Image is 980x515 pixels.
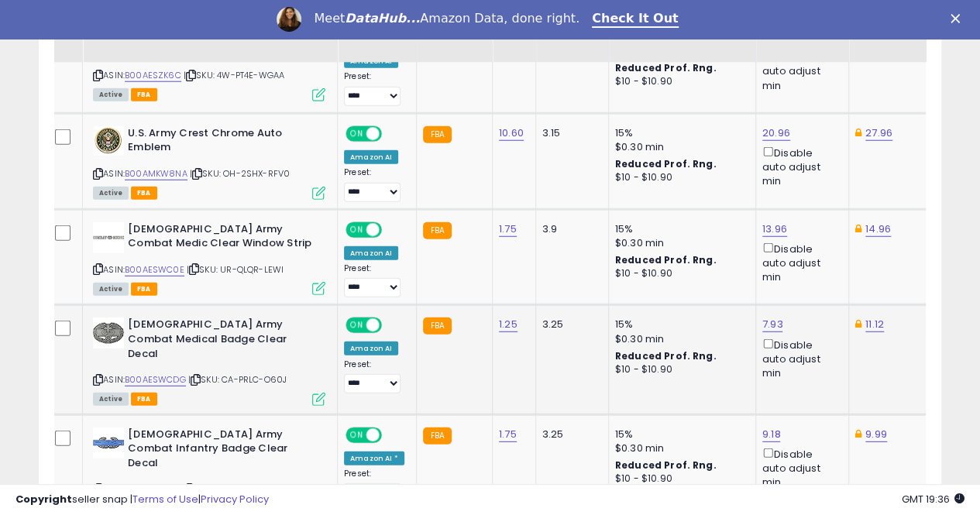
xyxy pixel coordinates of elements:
[344,167,404,202] div: Preset:
[865,317,884,332] a: 11.12
[93,222,124,253] img: 41NL4TvE+eL._SL40_.jpg
[762,240,837,285] div: Disable auto adjust min
[902,492,965,506] span: 2025-10-15 19:36 GMT
[188,373,287,386] span: | SKU: CA-PRLC-O60J
[615,349,717,362] b: Reduced Prof. Rng.
[762,427,781,442] a: 9.18
[187,263,284,276] span: | SKU: UR-QLQR-LEWI
[499,125,524,141] a: 10.60
[542,427,597,441] div: 3.25
[128,126,316,159] b: U.S. Army Crest Chrome Auto Emblem
[131,283,157,296] span: FBA
[615,441,744,455] div: $0.30 min
[93,427,124,458] img: 41yTF8gm6XL._SL40_.jpg
[15,493,269,507] div: seller snap | |
[125,263,184,276] a: B00AESWC0E
[190,167,290,180] span: | SKU: OH-2SHX-RFV0
[347,223,366,236] span: ON
[93,126,325,198] div: ASIN:
[131,393,157,406] span: FBA
[865,427,887,442] a: 9.99
[128,222,316,255] b: [DEMOGRAPHIC_DATA] Army Combat Medic Clear Window Strip
[347,319,366,332] span: ON
[201,492,269,506] a: Privacy Policy
[344,342,398,355] div: Amazon AI
[762,221,787,237] a: 13.96
[865,221,891,237] a: 14.96
[345,11,420,26] i: DataHub...
[615,61,717,74] b: Reduced Prof. Rng.
[865,125,892,141] a: 27.96
[423,318,452,335] small: FBA
[615,332,744,346] div: $0.30 min
[93,126,124,156] img: 515HTqZblKL._SL40_.jpg
[615,75,744,88] div: $10 - $10.90
[380,223,404,236] span: OFF
[762,144,837,189] div: Disable auto adjust min
[542,7,602,39] div: Fulfillment Cost
[277,7,301,32] img: Profile image for Georgie
[93,30,325,100] div: ASIN:
[344,263,404,298] div: Preset:
[314,11,579,26] div: Meet Amazon Data, done right.
[615,363,744,376] div: $10 - $10.90
[347,127,366,140] span: ON
[131,187,157,200] span: FBA
[93,318,124,348] img: 51e77ZKB3qL._SL40_.jpg
[125,373,186,386] a: B00AESWCDG
[93,187,129,200] span: All listings currently available for purchase on Amazon
[125,69,181,82] a: B00AESZK6C
[762,317,783,332] a: 7.93
[93,318,325,403] div: ASIN:
[128,318,316,365] b: [DEMOGRAPHIC_DATA] Army Combat Medical Badge Clear Decal
[615,318,744,331] div: 15%
[615,427,744,441] div: 15%
[380,319,404,332] span: OFF
[423,126,452,143] small: FBA
[615,140,744,154] div: $0.30 min
[615,236,744,250] div: $0.30 min
[951,14,966,23] div: Close
[499,221,517,237] a: 1.75
[184,69,284,81] span: | SKU: 4W-PT4E-WGAA
[615,458,717,472] b: Reduced Prof. Rng.
[93,393,129,406] span: All listings currently available for purchase on Amazon
[128,427,316,475] b: [DEMOGRAPHIC_DATA] Army Combat Infantry Badge Clear Decal
[542,222,597,236] div: 3.9
[344,150,398,164] div: Amazon AI
[125,167,187,180] a: B00AMKW8NA
[762,48,837,93] div: Disable auto adjust min
[344,246,398,260] div: Amazon AI
[131,88,157,101] span: FBA
[93,222,325,294] div: ASIN:
[132,492,198,506] a: Terms of Use
[762,445,837,490] div: Disable auto adjust min
[380,127,404,140] span: OFF
[542,126,597,140] div: 3.15
[592,11,679,28] a: Check It Out
[423,222,452,239] small: FBA
[615,253,717,266] b: Reduced Prof. Rng.
[93,283,129,296] span: All listings currently available for purchase on Amazon
[344,359,404,394] div: Preset:
[93,88,129,101] span: All listings currently available for purchase on Amazon
[344,469,404,503] div: Preset:
[762,336,837,381] div: Disable auto adjust min
[542,318,597,331] div: 3.25
[380,428,404,441] span: OFF
[615,222,744,236] div: 15%
[347,428,366,441] span: ON
[615,267,744,280] div: $10 - $10.90
[15,492,72,506] strong: Copyright
[762,125,790,141] a: 20.96
[499,427,517,442] a: 1.75
[344,71,404,106] div: Preset:
[615,157,717,170] b: Reduced Prof. Rng.
[499,317,518,332] a: 1.25
[615,171,744,184] div: $10 - $10.90
[344,451,404,465] div: Amazon AI *
[423,427,452,445] small: FBA
[615,126,744,140] div: 15%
